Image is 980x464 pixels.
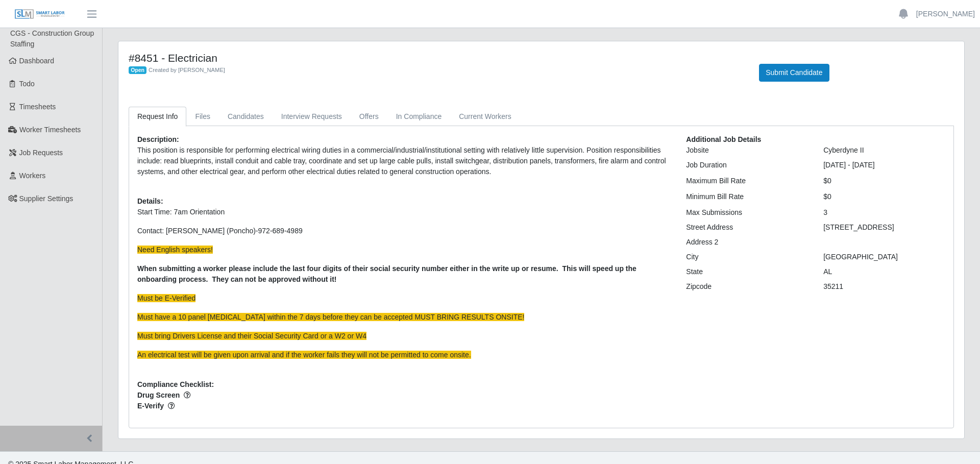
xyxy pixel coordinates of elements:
[19,126,81,134] span: Worker Timesheets
[137,197,163,205] b: Details:
[137,313,524,321] span: Must have a 10 panel [MEDICAL_DATA] within the 7 days before they can be accepted MUST BRING RESU...
[273,107,351,127] a: Interview Requests
[129,66,146,75] span: Open
[816,281,953,292] div: 35211
[387,107,451,127] a: In Compliance
[137,390,671,401] span: Drug Screen
[816,145,953,156] div: Cyberdyne II
[19,194,73,203] span: Supplier Settings
[137,246,213,254] span: Need English speakers!
[678,237,816,248] div: Address 2
[816,207,953,218] div: 3
[686,135,761,143] b: Additional Job Details
[137,380,214,388] b: Compliance Checklist:
[129,107,186,127] a: Request Info
[816,191,953,202] div: $0
[816,176,953,186] div: $0
[186,107,219,127] a: Files
[137,332,366,340] span: Must bring Drivers License and their Social Security Card or a W2 or W4
[678,222,816,233] div: Street Address
[137,207,671,217] p: Start Time: 7am Orientation
[678,266,816,277] div: State
[149,67,225,73] span: Created by [PERSON_NAME]
[19,57,55,65] span: Dashboard
[450,107,520,127] a: Current Workers
[351,107,387,127] a: Offers
[816,266,953,277] div: AL
[916,9,975,19] a: [PERSON_NAME]
[816,252,953,262] div: [GEOGRAPHIC_DATA]
[678,207,816,218] div: Max Submissions
[137,226,671,236] p: Contact: [PERSON_NAME] (Poncho)-972-689-4989
[137,264,636,283] strong: When submitting a worker please include the last four digits of their social security number eith...
[678,160,816,170] div: Job Duration
[137,135,179,143] b: Description:
[219,107,273,127] a: Candidates
[129,52,744,64] h4: #8451 - Electrician
[14,9,65,20] img: SLM Logo
[678,145,816,156] div: Jobsite
[19,80,35,88] span: Todo
[137,294,195,302] span: Must be E-Verified
[816,160,953,170] div: [DATE] - [DATE]
[137,145,671,177] p: This position is responsible for performing electrical wiring duties in a commercial/industrial/i...
[678,281,816,292] div: Zipcode
[10,29,94,48] span: CGS - Construction Group Staffing
[19,149,63,157] span: Job Requests
[19,103,56,111] span: Timesheets
[137,401,671,411] span: E-Verify
[137,351,471,359] span: An electrical test will be given upon arrival and if the worker fails they will not be permitted ...
[678,191,816,202] div: Minimum Bill Rate
[19,172,46,180] span: Workers
[678,252,816,262] div: City
[678,176,816,186] div: Maximum Bill Rate
[759,64,829,82] button: Submit Candidate
[816,222,953,233] div: [STREET_ADDRESS]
